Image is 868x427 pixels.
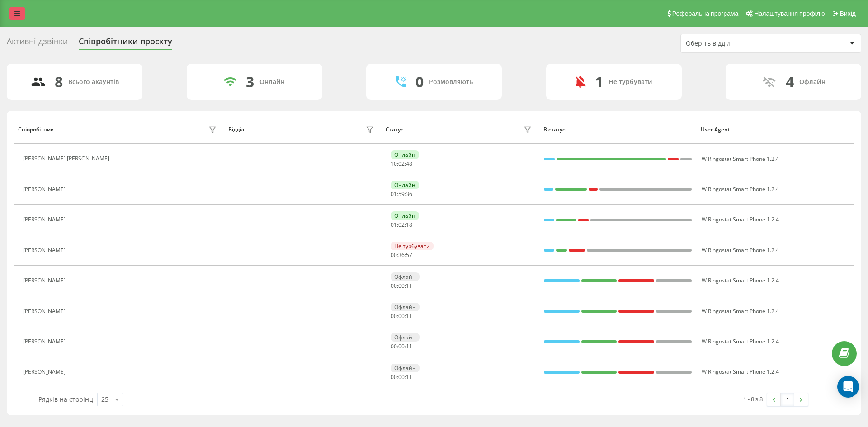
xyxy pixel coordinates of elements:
[701,127,850,133] div: User Agent
[391,373,397,381] span: 00
[609,78,652,86] div: Не турбувати
[391,283,412,289] div: : :
[398,190,405,198] span: 59
[406,221,412,229] span: 18
[391,272,420,281] div: Офлайн
[391,343,412,350] div: : :
[391,252,412,258] div: : :
[398,373,405,381] span: 00
[55,73,63,90] div: 8
[595,73,603,90] div: 1
[837,376,859,398] div: Open Intercom Messenger
[702,338,779,345] span: W Ringostat Smart Phone 1.2.4
[398,343,405,350] span: 00
[702,246,779,254] span: W Ringostat Smart Phone 1.2.4
[68,78,119,86] div: Всього акаунтів
[391,211,419,220] div: Онлайн
[23,186,68,192] div: [PERSON_NAME]
[398,221,405,229] span: 02
[23,369,68,375] div: [PERSON_NAME]
[391,150,419,159] div: Онлайн
[246,73,254,90] div: 3
[7,37,68,51] div: Активні дзвінки
[672,10,739,17] span: Реферальна програма
[391,160,397,168] span: 10
[686,40,794,47] div: Оберіть відділ
[702,155,779,163] span: W Ringostat Smart Phone 1.2.4
[391,343,397,350] span: 00
[23,277,68,284] div: [PERSON_NAME]
[840,10,856,17] span: Вихід
[398,251,405,259] span: 36
[391,251,397,259] span: 00
[799,78,826,86] div: Офлайн
[781,393,794,406] a: 1
[429,78,473,86] div: Розмовляють
[391,313,412,319] div: : :
[391,282,397,290] span: 00
[702,185,779,193] span: W Ringostat Smart Phone 1.2.4
[101,395,108,404] div: 25
[406,282,412,290] span: 11
[398,160,405,168] span: 02
[702,307,779,315] span: W Ringostat Smart Phone 1.2.4
[406,312,412,320] span: 11
[391,181,419,189] div: Онлайн
[786,73,794,90] div: 4
[391,191,412,197] div: : :
[391,190,397,198] span: 01
[754,10,825,17] span: Налаштування профілю
[406,373,412,381] span: 11
[386,127,403,133] div: Статус
[391,374,412,380] div: : :
[23,308,68,314] div: [PERSON_NAME]
[18,127,54,133] div: Співробітник
[259,78,285,86] div: Онлайн
[23,338,68,345] div: [PERSON_NAME]
[23,247,68,253] div: [PERSON_NAME]
[702,368,779,375] span: W Ringostat Smart Phone 1.2.4
[391,222,412,228] div: : :
[391,303,420,311] div: Офлайн
[391,242,434,250] div: Не турбувати
[702,216,779,223] span: W Ringostat Smart Phone 1.2.4
[415,73,424,90] div: 0
[391,161,412,167] div: : :
[398,312,405,320] span: 00
[398,282,405,290] span: 00
[702,277,779,284] span: W Ringostat Smart Phone 1.2.4
[38,395,95,404] span: Рядків на сторінці
[406,190,412,198] span: 36
[543,127,693,133] div: В статусі
[23,216,68,223] div: [PERSON_NAME]
[23,155,112,162] div: [PERSON_NAME] [PERSON_NAME]
[391,312,397,320] span: 00
[406,160,412,168] span: 48
[228,127,244,133] div: Відділ
[79,37,172,51] div: Співробітники проєкту
[391,333,420,342] div: Офлайн
[406,251,412,259] span: 57
[391,221,397,229] span: 01
[391,364,420,372] div: Офлайн
[743,394,763,404] div: 1 - 8 з 8
[406,343,412,350] span: 11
